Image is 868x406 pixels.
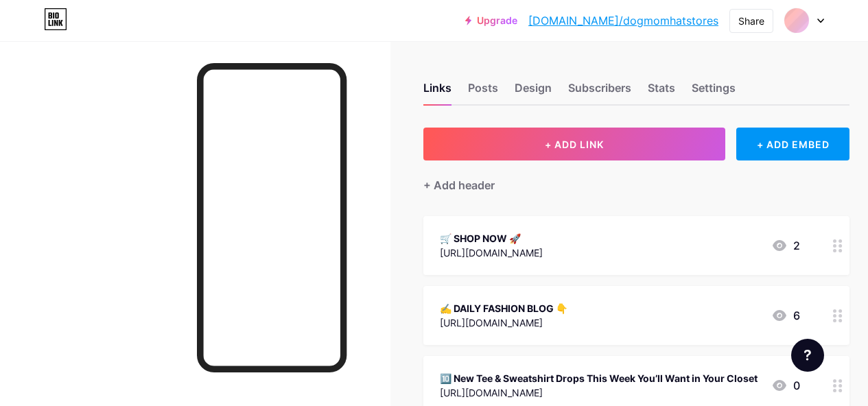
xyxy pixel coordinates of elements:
div: Posts [468,80,498,104]
div: Settings [692,80,736,104]
div: 0 [771,377,800,394]
div: 🛒 SHOP NOW 🚀 [440,231,543,246]
button: + ADD LINK [423,128,725,160]
a: [DOMAIN_NAME]/dogmomhatstores [528,12,718,29]
div: Links [423,80,451,104]
div: Share [738,14,764,28]
div: Design [515,80,552,104]
div: 🔟 New Tee & Sweatshirt Drops This Week You’ll Want in Your Closet [440,371,758,385]
a: Upgrade [465,15,517,26]
div: 6 [771,307,800,324]
div: [URL][DOMAIN_NAME] [440,385,758,400]
div: Stats [648,80,675,104]
div: [URL][DOMAIN_NAME] [440,315,567,330]
div: [URL][DOMAIN_NAME] [440,246,543,260]
div: Subscribers [568,80,631,104]
div: ✍ DAILY FASHION BLOG 👇 [440,301,567,315]
div: 2 [771,237,800,254]
div: + Add header [423,177,495,193]
div: + ADD EMBED [736,128,849,160]
span: + ADD LINK [545,139,604,150]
